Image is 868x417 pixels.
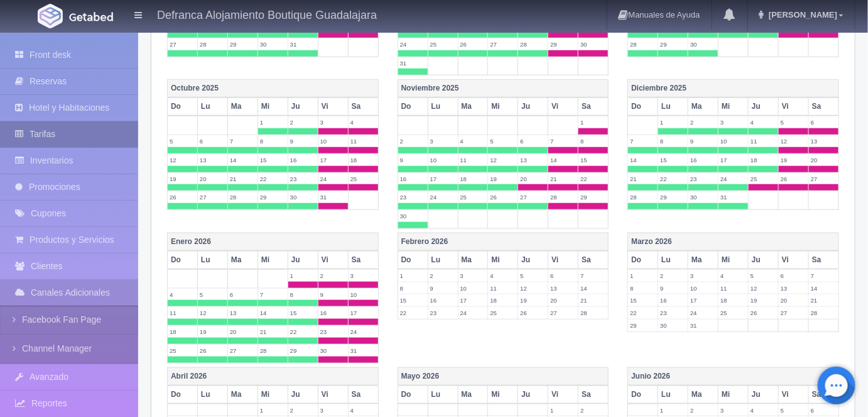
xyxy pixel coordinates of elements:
th: Ju [288,251,318,269]
label: 2 [658,270,688,282]
label: 1 [258,404,288,416]
label: 25 [458,191,488,203]
th: Do [168,97,198,116]
th: Vi [548,97,578,116]
th: Ma [227,386,258,404]
label: 30 [318,345,348,357]
label: 26 [168,191,197,203]
label: 24 [318,173,348,185]
label: 2 [428,270,458,282]
th: Sa [808,386,838,404]
label: 2 [288,116,318,128]
label: 11 [749,135,778,147]
label: 28 [198,38,227,50]
label: 3 [428,135,458,147]
label: 21 [228,173,258,185]
label: 28 [548,191,578,203]
th: Do [398,386,428,404]
label: 27 [779,307,808,319]
label: 20 [228,326,258,338]
label: 5 [779,404,808,416]
label: 3 [719,116,748,128]
label: 2 [398,135,428,147]
label: 19 [518,294,548,306]
label: 16 [688,154,718,166]
th: Sa [578,386,609,404]
th: Do [398,97,428,116]
label: 10 [719,135,748,147]
label: 23 [288,173,318,185]
label: 22 [398,307,428,319]
label: 27 [488,38,518,50]
label: 13 [779,282,808,294]
label: 30 [688,191,718,203]
th: Lu [197,97,227,116]
label: 19 [198,326,227,338]
label: 19 [749,294,778,306]
label: 1 [658,116,688,128]
label: 11 [349,135,378,147]
label: 9 [658,282,688,294]
label: 12 [518,282,548,294]
th: Ju [518,386,548,404]
label: 3 [318,116,348,128]
th: Sa [808,251,838,269]
th: Ma [688,251,719,269]
th: Lu [197,251,227,269]
label: 14 [258,307,288,319]
label: 14 [228,154,258,166]
label: 22 [658,173,688,185]
th: Ju [288,386,318,404]
th: Sa [348,251,378,269]
label: 23 [318,326,348,338]
th: Mi [719,97,749,116]
label: 1 [258,116,288,128]
th: Vi [779,251,809,269]
th: Mayo 2026 [398,367,609,386]
label: 27 [168,38,197,50]
label: 8 [258,135,288,147]
label: 28 [628,38,658,50]
label: 26 [518,307,548,319]
label: 24 [688,307,718,319]
th: Do [628,97,658,116]
label: 7 [228,135,258,147]
label: 6 [779,270,808,282]
th: Ju [518,251,548,269]
label: 6 [548,270,578,282]
label: 1 [548,404,578,416]
label: 2 [688,404,718,416]
label: 1 [628,270,658,282]
label: 6 [198,135,227,147]
th: Ma [227,97,258,116]
th: Marzo 2026 [628,233,839,251]
th: Vi [548,251,578,269]
th: Octubre 2025 [168,80,379,98]
th: Lu [428,97,458,116]
label: 19 [779,154,808,166]
label: 15 [658,154,688,166]
label: 8 [628,282,658,294]
label: 16 [288,154,318,166]
th: Ju [518,97,548,116]
label: 27 [228,345,258,357]
th: Do [168,251,198,269]
label: 30 [288,191,318,203]
th: Do [628,386,658,404]
label: 1 [398,270,428,282]
label: 15 [258,154,288,166]
th: Ju [749,251,779,269]
label: 28 [628,191,658,203]
label: 27 [809,173,838,185]
label: 31 [349,345,378,357]
label: 26 [488,191,518,203]
img: Getabed [69,12,113,21]
label: 16 [318,307,348,319]
label: 5 [518,270,548,282]
label: 17 [719,154,748,166]
label: 24 [458,307,488,319]
label: 24 [719,173,748,185]
label: 22 [258,173,288,185]
label: 24 [349,326,378,338]
label: 13 [518,154,548,166]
